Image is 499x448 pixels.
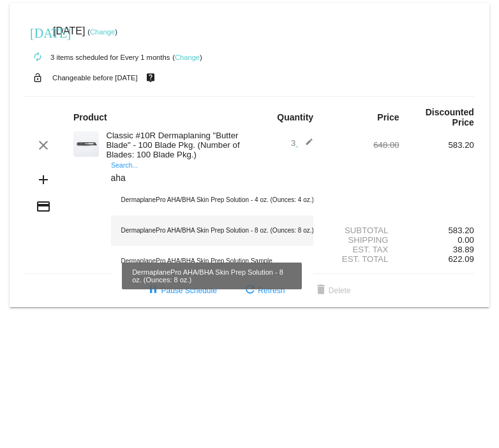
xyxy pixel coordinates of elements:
[30,69,45,86] mat-icon: lock_open
[232,279,295,302] button: Refresh
[399,226,474,235] div: 583.20
[458,235,474,245] span: 0.00
[324,226,399,235] div: Subtotal
[90,28,115,36] a: Change
[313,286,351,295] span: Delete
[73,131,99,157] img: 58.png
[291,138,313,148] span: 3
[135,279,227,302] button: Pause Schedule
[36,172,51,187] mat-icon: add
[324,140,399,150] div: 648.00
[453,245,474,254] span: 38.89
[324,245,399,254] div: Est. Tax
[303,279,361,302] button: Delete
[277,112,313,122] strong: Quantity
[52,74,138,82] small: Changeable before [DATE]
[143,69,158,86] mat-icon: live_help
[36,199,51,214] mat-icon: credit_card
[30,50,45,65] mat-icon: autorenew
[324,235,399,245] div: Shipping
[100,131,250,159] div: Classic #10R Dermaplaning "Butter Blade" - 100 Blade Pkg. (Number of Blades: 100 Blade Pkg.)
[298,138,313,153] mat-icon: edit
[111,246,314,277] div: DermaplanePro AHA/BHA Skin Prep Solution Sample
[175,54,200,61] a: Change
[87,28,117,36] small: ( )
[111,185,314,215] div: DermaplanePro AHA/BHA Skin Prep Solution - 4 oz. (Ounces: 4 oz.)
[172,54,202,61] small: ( )
[145,283,161,298] mat-icon: pause
[377,112,399,122] strong: Price
[324,254,399,264] div: Est. Total
[242,283,258,298] mat-icon: refresh
[145,286,216,295] span: Pause Schedule
[30,24,45,40] mat-icon: [DATE]
[313,283,329,298] mat-icon: delete
[242,286,285,295] span: Refresh
[426,107,474,127] strong: Discounted Price
[111,215,314,246] div: DermaplanePro AHA/BHA Skin Prep Solution - 8 oz. (Ounces: 8 oz.)
[449,254,474,264] span: 622.09
[73,112,107,122] strong: Product
[36,138,51,153] mat-icon: clear
[25,54,170,61] small: 3 items scheduled for Every 1 months
[111,173,314,184] input: Search...
[399,140,474,150] div: 583.20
